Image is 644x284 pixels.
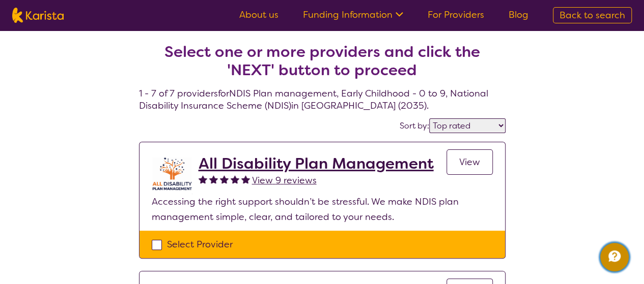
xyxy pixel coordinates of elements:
[199,175,207,183] img: fullstar
[252,173,317,188] a: View 9 reviews
[231,175,239,183] img: fullstar
[600,243,629,271] button: Channel Menu
[199,154,434,173] a: All Disability Plan Management
[459,156,480,168] span: View
[12,8,64,23] img: Karista logo
[303,9,403,21] a: Funding Information
[559,9,625,21] span: Back to search
[209,175,218,183] img: fullstar
[553,7,632,23] a: Back to search
[220,175,229,183] img: fullstar
[152,154,192,194] img: at5vqv0lot2lggohlylh.jpg
[446,149,493,175] a: View
[241,175,250,183] img: fullstar
[509,9,528,21] a: Blog
[151,43,493,79] h2: Select one or more providers and click the 'NEXT' button to proceed
[428,9,484,21] a: For Providers
[239,9,278,21] a: About us
[152,194,493,225] p: Accessing the right support shouldn’t be stressful. We make NDIS plan management simple, clear, a...
[139,18,506,112] h4: 1 - 7 of 7 providers for NDIS Plan management , Early Childhood - 0 to 9 , National Disability In...
[400,120,429,131] label: Sort by:
[252,174,317,186] span: View 9 reviews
